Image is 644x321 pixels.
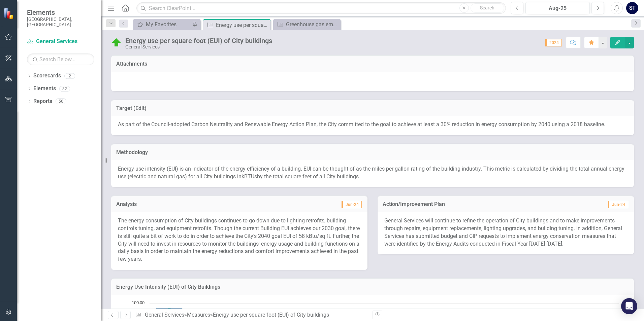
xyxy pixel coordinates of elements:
[116,61,629,67] h3: Attachments
[33,72,61,80] a: Scorecards
[187,312,210,318] a: Measures
[125,37,272,44] div: Energy use per square foot (EUI) of City buildings
[33,98,52,105] a: Reports
[118,217,361,263] p: The energy consumption of City buildings continues to go down due to lighting retrofits, building...
[545,39,562,46] span: 2024
[471,3,504,13] button: Search
[213,312,329,318] div: Energy use per square foot (EUI) of City buildings
[118,166,624,180] span: Energy use intensity (EUI) is an indicator of the energy efficiency of a building. EUI can be tho...
[136,2,506,14] input: Search ClearPoint...
[56,99,66,104] div: 56
[145,312,184,318] a: General Services
[241,173,257,180] span: kBTUs
[525,2,590,14] button: Aug-25
[383,201,567,207] h3: Action/Improvement Plan
[146,20,190,29] div: My Favorites
[27,53,94,65] input: Search Below...
[27,8,94,16] span: Elements
[608,201,628,208] span: Jun-24
[59,86,70,92] div: 82
[135,20,190,29] a: My Favorites
[3,8,15,20] img: ClearPoint Strategy
[342,201,362,208] span: Jun-24
[132,299,144,306] text: 100.00
[528,4,587,12] div: Aug-25
[135,311,367,319] div: » »
[216,21,269,29] div: Energy use per square foot (EUI) of City buildings
[257,173,360,180] span: by the total square feet of all City buildings.
[384,217,627,248] p: General Services will continue to refine the operation of City buildings and to make improvements...
[64,73,75,79] div: 2
[118,121,605,128] span: As part of the Council-adopted Carbon Neutrality and Renewable Energy Action Plan, the City commi...
[116,284,629,290] h3: Energy Use Intensity (EUI) of City Buildings
[480,5,494,10] span: Search
[275,20,339,29] a: Greenhouse gas emissions from City facilities and operations
[33,85,56,93] a: Elements
[621,298,637,314] div: Open Intercom Messenger
[286,20,339,29] div: Greenhouse gas emissions from City facilities and operations
[27,16,94,28] small: [GEOGRAPHIC_DATA], [GEOGRAPHIC_DATA]
[116,105,629,111] h3: Target (Edit)
[27,38,94,45] a: General Services
[125,44,272,49] div: General Services
[111,37,122,48] img: On Target
[116,201,238,207] h3: Analysis
[116,149,629,155] h3: Methodology
[626,2,638,14] button: ST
